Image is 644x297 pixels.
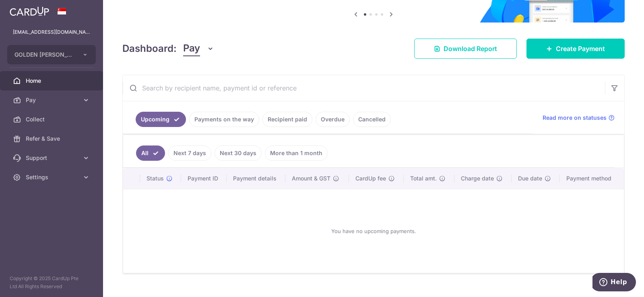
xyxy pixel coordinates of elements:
[136,145,165,161] a: All
[26,135,79,143] span: Refer & Save
[13,28,90,36] p: [EMAIL_ADDRESS][DOMAIN_NAME]
[592,273,636,293] iframe: Opens a widget where you can find more information
[355,174,386,182] span: CardUp fee
[147,174,164,182] span: Status
[26,77,79,85] span: Home
[353,112,391,127] a: Cancelled
[556,44,605,53] span: Create Payment
[292,174,330,182] span: Amount & GST
[518,174,542,182] span: Due date
[123,75,605,101] input: Search by recipient name, payment id or reference
[262,112,312,127] a: Recipient paid
[26,115,79,123] span: Collect
[14,51,74,59] span: GOLDEN [PERSON_NAME] MARKETING
[227,168,286,189] th: Payment details
[414,39,517,59] a: Download Report
[461,174,494,182] span: Charge date
[7,45,96,64] button: GOLDEN [PERSON_NAME] MARKETING
[133,196,614,266] div: You have no upcoming payments.
[543,114,607,122] span: Read more on statuses
[316,112,350,127] a: Overdue
[215,145,262,161] a: Next 30 days
[410,174,437,182] span: Total amt.
[183,41,200,56] span: Pay
[168,145,211,161] a: Next 7 days
[10,6,49,16] img: CardUp
[181,168,227,189] th: Payment ID
[560,168,624,189] th: Payment method
[543,114,615,122] a: Read more on statuses
[26,173,79,181] span: Settings
[183,41,214,56] button: Pay
[136,112,186,127] a: Upcoming
[265,145,328,161] a: More than 1 month
[526,39,625,59] a: Create Payment
[122,41,177,56] h4: Dashboard:
[444,44,497,53] span: Download Report
[26,154,79,162] span: Support
[189,112,259,127] a: Payments on the way
[26,96,79,104] span: Pay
